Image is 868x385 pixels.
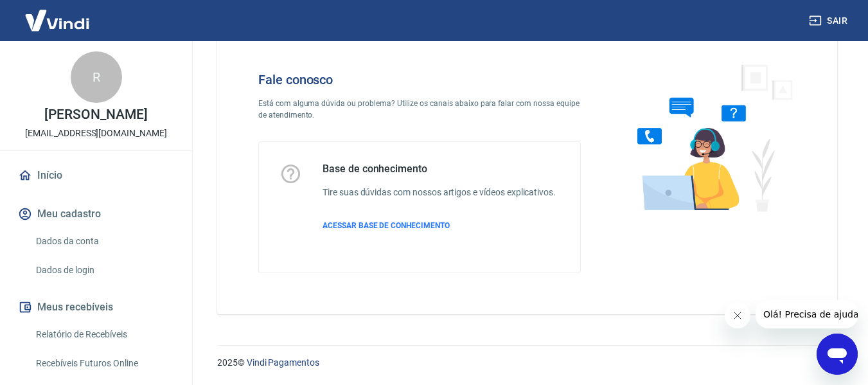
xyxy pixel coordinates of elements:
a: Relatório de Recebíveis [31,321,177,348]
span: ACESSAR BASE DE CONHECIMENTO [323,221,450,230]
a: ACESSAR BASE DE CONHECIMENTO [323,220,556,231]
iframe: Mensagem da empresa [756,300,858,328]
iframe: Botão para abrir a janela de mensagens [817,334,858,375]
button: Meu cadastro [15,200,177,228]
h4: Fale conosco [258,72,581,87]
button: Sair [806,9,853,33]
p: [EMAIL_ADDRESS][DOMAIN_NAME] [25,127,167,140]
h6: Tire suas dúvidas com nossos artigos e vídeos explicativos. [323,186,556,199]
p: Está com alguma dúvida ou problema? Utilize os canais abaixo para falar com nossa equipe de atend... [258,98,581,121]
span: Olá! Precisa de ajuda? [8,9,108,19]
h5: Base de conhecimento [323,163,556,175]
a: Recebíveis Futuros Online [31,350,177,377]
iframe: Fechar mensagem [725,303,750,328]
a: Dados da conta [31,228,177,255]
p: [PERSON_NAME] [44,108,147,121]
a: Vindi Pagamentos [247,357,319,368]
p: 2025 © [217,356,837,370]
div: R [71,51,122,103]
img: Fale conosco [612,51,807,223]
a: Dados de login [31,257,177,283]
button: Meus recebíveis [15,293,177,321]
img: Vindi [15,1,99,40]
a: Início [15,161,177,190]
